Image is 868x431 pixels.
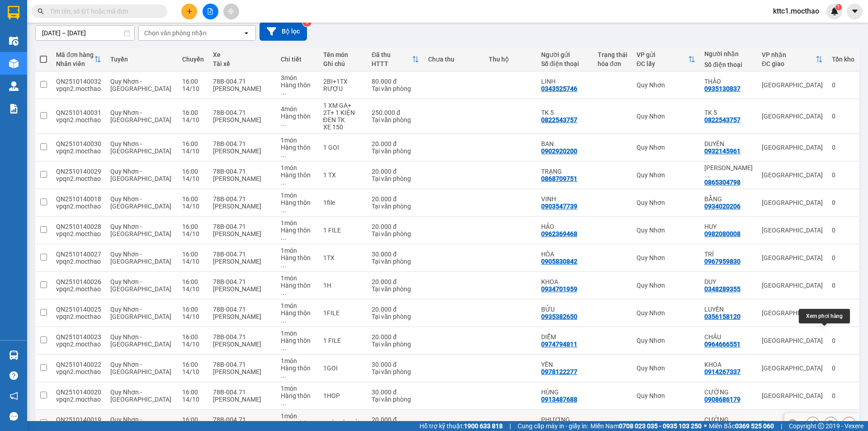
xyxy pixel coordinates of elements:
[832,199,854,206] div: 0
[372,223,419,230] div: 20.000 đ
[182,251,204,258] div: 16:00
[281,179,286,186] span: ...
[281,330,314,337] div: 1 món
[637,227,695,234] div: Quy Nhơn
[213,306,272,313] div: 78B-004.71
[372,333,419,341] div: 20.000 đ
[9,104,19,114] img: solution-icon
[704,396,741,403] div: 0908686179
[213,195,272,203] div: 78B-004.71
[56,60,94,67] div: Nhân viên
[541,140,589,147] div: BAN
[372,140,419,147] div: 20.000 đ
[281,151,286,158] span: ...
[323,282,363,289] div: 1H
[541,147,577,155] div: 0902920200
[281,337,314,351] div: Hàng thông thường
[56,230,101,237] div: vpqn2.mocthao
[182,85,204,92] div: 14/10
[50,6,156,16] input: Tìm tên, số ĐT hoặc mã đơn
[56,333,101,341] div: QN2510140023
[541,285,577,293] div: 0934701959
[56,109,101,116] div: QN2510140031
[372,230,419,237] div: Tại văn phòng
[110,361,171,375] span: Quy Nhơn - [GEOGRAPHIC_DATA]
[762,337,823,344] div: [GEOGRAPHIC_DATA]
[637,51,688,58] div: VP gửi
[704,85,741,92] div: 0935130837
[541,51,589,58] div: Người gửi
[36,26,134,40] input: Select a date range.
[799,309,850,323] div: Xem phơi hàng
[637,60,688,67] div: ĐC lấy
[56,341,101,348] div: vpqn2.mocthao
[110,278,171,293] span: Quy Nhơn - [GEOGRAPHIC_DATA]
[281,206,286,213] span: ...
[323,227,363,234] div: 1 FILE
[281,372,286,379] span: ...
[182,223,204,230] div: 16:00
[832,337,854,344] div: 0
[110,168,171,182] span: Quy Nhơn - [GEOGRAPHIC_DATA]
[762,171,823,179] div: [GEOGRAPHIC_DATA]
[704,203,741,210] div: 0934020206
[9,350,19,360] img: warehouse-icon
[372,361,419,368] div: 30.000 đ
[541,306,589,313] div: BỬU
[541,278,589,285] div: KHOA
[228,8,234,14] span: aim
[541,258,577,265] div: 0905830842
[281,282,314,296] div: Hàng thông thường
[213,140,272,147] div: 78B-004.71
[837,4,840,10] span: 1
[637,171,695,179] div: Quy Nhơn
[281,247,314,254] div: 1 món
[56,51,94,58] div: Mã đơn hàng
[704,140,753,147] div: DUYÊN
[757,47,827,71] th: Toggle SortBy
[213,147,272,155] div: [PERSON_NAME]
[372,313,419,320] div: Tại văn phòng
[704,341,741,348] div: 0964666551
[281,164,314,171] div: 1 món
[56,175,101,182] div: vpqn2.mocthao
[281,219,314,227] div: 1 món
[323,144,363,151] div: 1 GOI
[281,89,286,96] span: ...
[56,285,101,293] div: vpqn2.mocthao
[704,116,741,123] div: 0822543757
[56,78,101,85] div: QN2510140032
[372,78,419,85] div: 80.000 đ
[9,412,18,421] span: message
[281,385,314,392] div: 1 món
[428,56,480,63] div: Chưa thu
[762,199,823,206] div: [GEOGRAPHIC_DATA]
[9,59,19,68] img: warehouse-icon
[835,4,842,10] sup: 1
[323,392,363,399] div: 1HOP
[52,47,106,71] th: Toggle SortBy
[541,175,577,182] div: 0868709751
[223,4,239,19] button: aim
[704,285,741,293] div: 0348289355
[9,81,19,91] img: warehouse-icon
[541,388,589,396] div: HÙNG
[541,168,589,175] div: TRẠNG
[182,278,204,285] div: 16:00
[372,258,419,265] div: Tại văn phòng
[762,51,816,58] div: VP nhận
[598,60,627,67] div: hóa đơn
[56,388,101,396] div: QN2510140020
[9,371,18,380] span: question-circle
[637,254,695,261] div: Quy Nhơn
[56,306,101,313] div: QN2510140025
[637,113,695,120] div: Quy Nhơn
[704,230,741,237] div: 0982080008
[281,199,314,213] div: Hàng thông thường
[832,254,854,261] div: 0
[323,309,363,317] div: 1FILE
[832,56,854,63] div: Tồn kho
[144,28,207,38] div: Chọn văn phòng nhận
[541,230,577,237] div: 0962369468
[213,313,272,320] div: [PERSON_NAME]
